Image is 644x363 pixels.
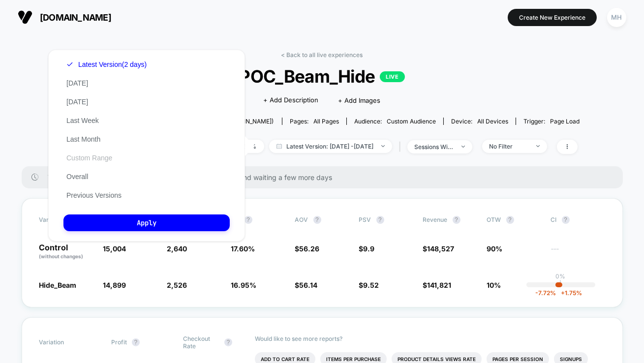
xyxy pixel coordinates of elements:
button: Create New Experience [508,9,597,26]
div: No Filter [490,143,529,150]
span: all devices [477,118,508,125]
p: Would like to see more reports? [255,335,605,342]
span: + Add Description [264,95,319,105]
button: ? [313,216,321,224]
span: Custom Audience [387,118,436,125]
span: PSV [359,216,371,223]
button: Overall [63,172,91,181]
span: CI [551,216,605,224]
span: 17.60 % [231,244,255,253]
span: $ [423,244,455,253]
span: 56.26 [300,244,320,253]
span: $ [423,281,452,289]
span: 9.52 [364,281,379,289]
button: ? [506,216,514,224]
span: 2,526 [167,281,187,289]
span: 148,527 [428,244,455,253]
div: MH [607,8,626,27]
span: Device: [443,118,516,125]
span: -7.72 % [535,289,556,297]
button: Latest Version(2 days) [63,60,150,69]
img: end [461,146,465,148]
span: 90% [487,244,503,253]
span: POC_Beam_Hide [90,66,554,87]
img: end [381,145,385,147]
div: Pages: [290,118,339,125]
span: (without changes) [39,253,84,259]
span: 14,899 [103,281,126,289]
button: Last Week [63,116,102,125]
img: calendar [276,144,282,149]
span: $ [295,281,318,289]
span: + Add Images [338,96,381,104]
p: 0% [556,272,566,280]
p: LIVE [380,71,404,82]
button: MH [604,7,629,28]
a: < Back to all live experiences [281,51,363,59]
span: 15,004 [103,244,126,253]
span: 1.75 % [556,289,582,297]
button: ? [562,216,570,224]
span: There are still no statistically significant results. We recommend waiting a few more days [48,173,603,181]
span: 2,640 [167,244,187,253]
span: --- [551,246,605,260]
span: Checkout Rate [183,335,219,350]
button: [DATE] [63,79,91,88]
span: Latest Version: [DATE] - [DATE] [269,140,392,153]
span: 10% [487,281,501,289]
span: 141,821 [428,281,452,289]
button: Previous Versions [63,191,124,200]
button: ? [132,338,140,346]
span: 56.14 [300,281,318,289]
img: end [536,145,540,147]
span: OTW [487,216,541,224]
p: Control [39,243,93,260]
span: Page Load [550,118,580,125]
button: [DATE] [63,97,91,106]
span: Variation [39,335,93,350]
span: Hide_Beam [39,281,77,289]
span: $ [359,281,379,289]
span: 16.95 % [231,281,257,289]
span: | [397,140,407,154]
span: 9.9 [364,244,375,253]
button: ? [453,216,460,224]
span: all pages [313,118,339,125]
span: $ [359,244,375,253]
div: Trigger: [523,118,580,125]
span: Profit [111,338,127,346]
div: Audience: [354,118,436,125]
button: [DOMAIN_NAME] [15,9,114,25]
span: + [561,289,565,297]
button: ? [376,216,384,224]
div: sessions with impression [415,143,454,151]
span: $ [295,244,320,253]
button: Custom Range [63,153,115,162]
button: Apply [63,214,230,231]
span: AOV [295,216,308,223]
span: Revenue [423,216,448,223]
span: [DOMAIN_NAME] [40,12,111,23]
button: ? [224,338,232,346]
img: Visually logo [18,10,32,25]
p: | [560,280,562,287]
button: Last Month [63,135,103,144]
